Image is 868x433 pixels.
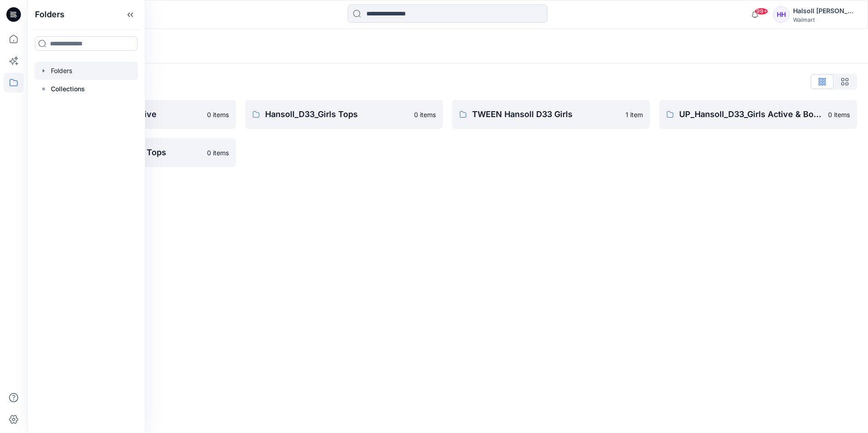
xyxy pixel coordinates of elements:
p: 0 items [414,110,436,119]
p: Collections [51,84,85,94]
div: Halsoll [PERSON_NAME] Girls Design Team [793,5,857,16]
p: 0 items [828,110,850,119]
div: HH [773,6,789,23]
p: 0 items [207,148,229,157]
p: UP_Hansoll_D33_Girls Active & Bottoms [679,108,823,121]
a: Hansoll_D33_Girls Tops0 items [245,100,443,129]
p: TWEEN Hansoll D33 Girls [472,108,620,121]
div: Walmart [793,16,857,23]
a: UP_Hansoll_D33_Girls Active & Bottoms0 items [659,100,857,129]
span: 99+ [755,8,768,15]
p: Hansoll_D33_Girls Tops [265,108,409,121]
a: TWEEN Hansoll D33 Girls1 item [452,100,650,129]
p: 0 items [207,110,229,119]
p: 1 item [626,110,643,119]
